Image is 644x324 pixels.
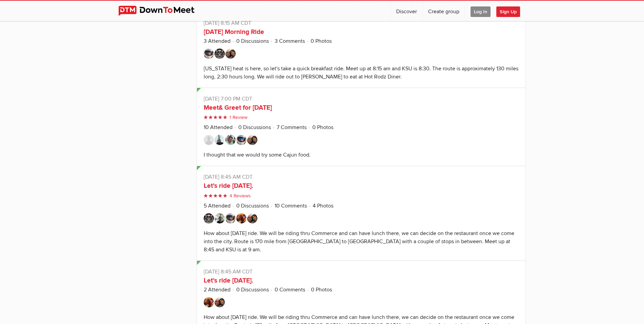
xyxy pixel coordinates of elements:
[204,28,264,36] a: [DATE] Morning Ride
[471,6,491,17] span: Log In
[204,173,519,181] p: [DATE] 8:45 AM CDT
[204,65,518,80] div: [US_STATE] heat is here, so let's take a quick breakfast ride. Meet up at 8:15 am and KSU is 8:30...
[275,38,305,44] a: 3 Comments
[204,124,233,131] a: 10 Attended
[204,230,514,253] div: How about [DATE] ride. We will be riding thru Commerce and can have lunch there, we can decide on...
[391,1,422,21] a: Discover
[215,297,225,307] img: Carlos Lopez
[236,213,246,223] img: Scharlene
[236,135,246,145] img: Don Andrews
[204,276,253,285] a: Let’s ride [DATE].
[228,194,251,199] span: 4 Reviews
[215,213,225,223] img: Tom Bell
[215,135,225,145] img: Scott “Easy” Millett
[423,1,465,21] a: Create group
[311,286,332,293] a: 0 Photos
[238,124,271,131] a: 0 Discussions
[204,114,247,121] a: 1 Review
[236,202,269,209] a: 0 Discussions
[275,202,307,209] a: 10 Comments
[204,49,214,59] img: Don Andrews
[236,38,269,44] a: 0 Discussions
[247,213,257,223] img: Carlos Lopez
[204,95,519,103] p: [DATE] 7:00 PM CDT
[228,115,247,121] span: 1 Review
[277,124,307,131] a: 7 Comments
[204,182,253,190] a: Let’s ride [DATE].
[313,202,333,209] a: 4 Photos
[204,213,214,223] img: Lyle Aley
[118,6,205,16] img: DownToMeet
[204,19,519,27] p: [DATE] 8:15 AM CDT
[204,202,231,209] a: 5 Attended
[236,286,269,293] a: 0 Discussions
[275,286,305,293] a: 0 Comments
[204,135,214,145] img: Sarah Yudovitz
[204,192,251,199] a: 4 Reviews
[311,38,332,44] a: 0 Photos
[204,104,272,112] a: Meet& Greet for [DATE]
[225,49,236,59] img: Carlos Lopez
[225,213,236,223] img: Don Andrews
[465,1,496,21] a: Log In
[496,1,526,21] a: Sign Up
[204,297,214,307] img: Scharlene
[204,38,231,44] a: 3 Attended
[247,135,257,145] img: Carlos Lopez
[204,268,519,276] p: [DATE] 8:45 AM CDT
[225,135,236,145] img: Steve
[496,6,520,17] span: Sign Up
[215,49,225,59] img: Lyle Aley
[312,124,333,131] a: 0 Photos
[204,286,231,293] a: 2 Attended
[204,151,311,158] div: I thought that we would try some Cajun food.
